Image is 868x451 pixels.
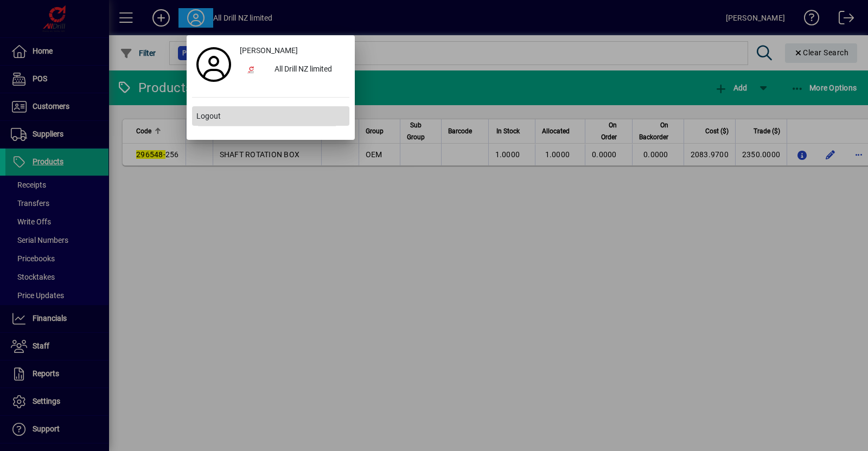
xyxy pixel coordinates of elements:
a: [PERSON_NAME] [235,41,349,60]
span: [PERSON_NAME] [240,45,298,56]
button: Logout [192,106,349,126]
span: Logout [196,111,221,122]
button: All Drill NZ limited [235,60,349,80]
div: All Drill NZ limited [266,60,349,80]
a: Profile [192,55,235,74]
